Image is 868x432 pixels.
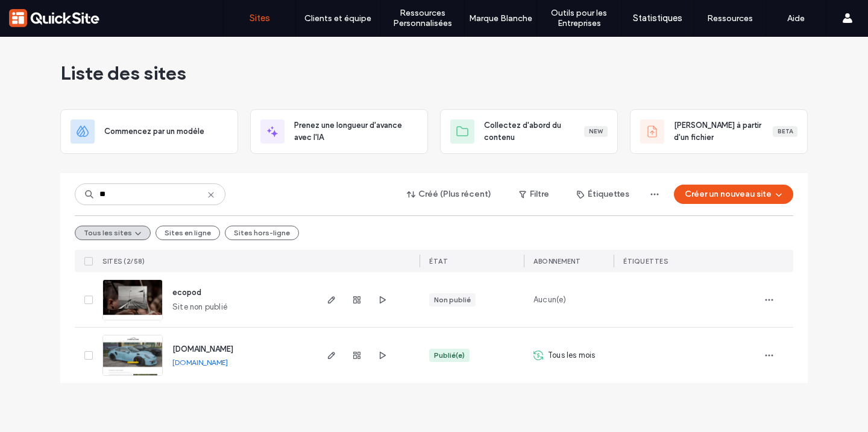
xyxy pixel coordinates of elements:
[787,13,805,24] label: Aide
[104,125,204,138] span: Commencez par un modèle
[172,301,227,313] span: Site non publié
[623,257,668,265] span: ÉTIQUETTES
[548,349,596,361] span: Tous les mois
[250,13,270,24] label: Sites
[533,294,567,306] span: Aucun(e)
[380,8,464,28] label: Ressources Personnalisées
[60,109,238,154] div: Commencez par un modèle
[250,109,428,154] div: Prenez une longueur d'avance avec l'IA
[172,345,233,354] a: [DOMAIN_NAME]
[429,257,448,265] span: ÉTAT
[75,226,151,240] button: Tous les sites
[434,350,465,361] div: Publié(e)
[434,294,471,305] div: Non publié
[533,257,580,265] span: Abonnement
[156,226,220,240] button: Sites en ligne
[484,119,584,144] span: Collectez d'abord du contenu
[674,119,773,144] span: [PERSON_NAME] à partir d'un fichier
[507,185,561,204] button: Filtre
[172,358,228,367] a: [DOMAIN_NAME]
[304,13,371,24] label: Clients et équipe
[397,185,502,204] button: Créé (Plus récent)
[537,8,621,28] label: Outils pour les Entreprises
[102,257,145,265] span: SITES (2/58)
[60,61,186,85] span: Liste des sites
[566,185,640,204] button: Étiquettes
[469,13,532,24] label: Marque Blanche
[294,119,418,144] span: Prenez une longueur d'avance avec l'IA
[172,288,201,297] a: ecopod
[674,185,793,204] button: Créer un nouveau site
[440,109,618,154] div: Collectez d'abord du contenuNew
[225,226,299,240] button: Sites hors-ligne
[707,13,753,24] label: Ressources
[633,13,682,24] label: Statistiques
[630,109,808,154] div: [PERSON_NAME] à partir d'un fichierBeta
[773,126,797,137] div: Beta
[584,126,608,137] div: New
